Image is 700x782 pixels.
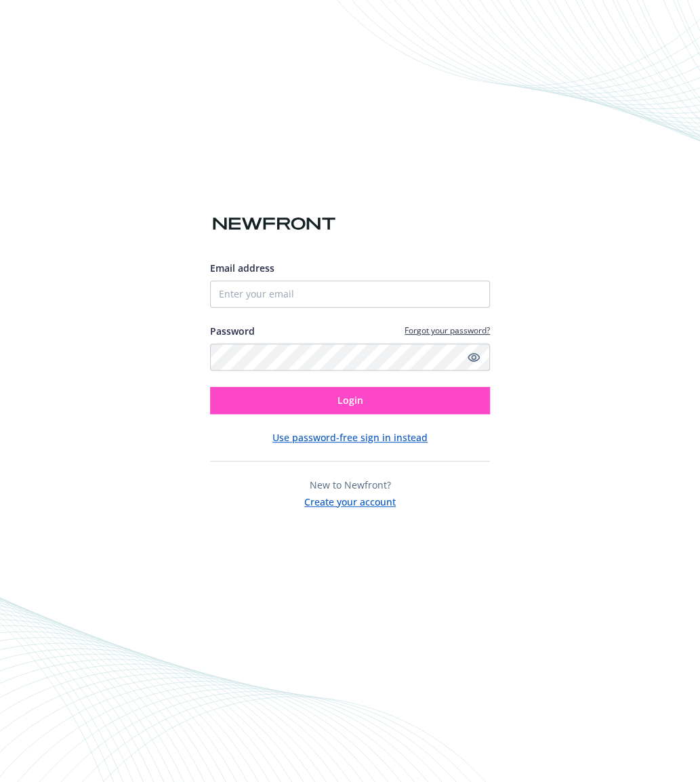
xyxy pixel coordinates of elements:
[210,324,255,338] label: Password
[337,394,363,407] span: Login
[405,325,490,336] a: Forgot your password?
[210,344,490,371] input: Enter your password
[210,262,274,274] span: Email address
[210,212,338,236] img: Newfront logo
[304,492,396,509] button: Create your account
[272,430,428,445] button: Use password-free sign in instead
[310,478,391,491] span: New to Newfront?
[210,387,490,414] button: Login
[466,349,482,365] a: Show password
[210,281,490,308] input: Enter your email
